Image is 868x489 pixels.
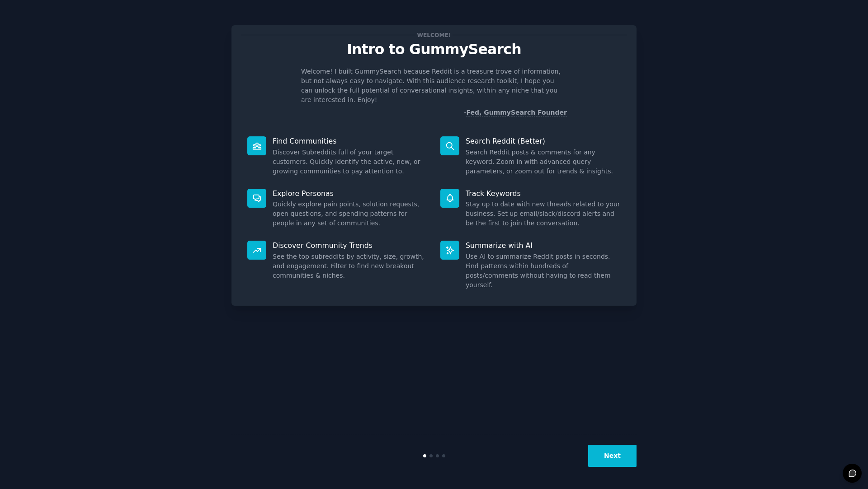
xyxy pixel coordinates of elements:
p: Track Keywords [466,189,621,198]
div: - [464,108,567,117]
p: Find Communities [273,136,428,146]
dd: Stay up to date with new threads related to your business. Set up email/slack/discord alerts and ... [466,200,621,228]
p: Explore Personas [273,189,428,198]
p: Welcome! I built GummySearch because Reddit is a treasure trove of information, but not always ea... [301,67,567,105]
button: Next [588,445,637,467]
dd: Use AI to summarize Reddit posts in seconds. Find patterns within hundreds of posts/comments with... [466,252,621,290]
span: Welcome! [415,30,453,40]
p: Intro to GummySearch [241,42,627,57]
a: Fed, GummySearch Founder [466,109,567,116]
dd: Quickly explore pain points, solution requests, open questions, and spending patterns for people ... [273,200,428,228]
dd: Search Reddit posts & comments for any keyword. Zoom in with advanced query parameters, or zoom o... [466,148,621,176]
dd: Discover Subreddits full of your target customers. Quickly identify the active, new, or growing c... [273,148,428,176]
p: Summarize with AI [466,241,621,250]
dd: See the top subreddits by activity, size, growth, and engagement. Filter to find new breakout com... [273,252,428,280]
p: Discover Community Trends [273,241,428,250]
p: Search Reddit (Better) [466,136,621,146]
